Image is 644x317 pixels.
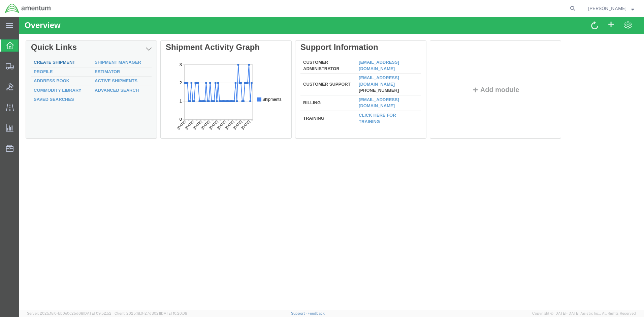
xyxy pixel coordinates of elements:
[67,59,77,69] text: [DATE]
[282,41,337,57] td: Customer Administrator
[76,43,122,48] a: Shipment Manager
[15,61,51,66] a: Address Book
[15,71,63,76] a: Commodity Library
[14,56,16,61] text: 0
[337,57,402,79] td: [PHONE_NUMBER]
[5,3,51,13] img: logo
[15,80,55,85] a: Saved Searches
[451,69,503,77] button: Add module
[27,311,111,315] span: Server: 2025.18.0-bb0e0c2bd68
[14,1,16,6] text: 3
[340,58,380,70] a: [EMAIL_ADDRESS][DOMAIN_NAME]
[340,43,380,54] a: [EMAIL_ADDRESS][DOMAIN_NAME]
[35,59,45,69] text: [DATE]
[43,59,53,69] text: [DATE]
[14,20,16,25] text: 2
[291,311,308,315] a: Support
[160,311,187,315] span: [DATE] 10:20:09
[75,59,85,69] text: [DATE]
[588,5,626,12] span: Patrick Everett
[532,311,636,316] span: Copyright © [DATE]-[DATE] Agistix Inc., All Rights Reserved
[76,52,101,57] a: Estimator
[51,59,61,69] text: [DATE]
[83,311,111,315] span: [DATE] 09:52:52
[147,26,267,35] div: Shipment Activity Graph
[115,311,187,315] span: Client: 2025.18.0-27d3021
[282,94,337,108] td: Training
[59,59,69,69] text: [DATE]
[76,71,120,76] a: Advanced Search
[308,311,325,315] a: Feedback
[282,26,402,35] div: Support Information
[27,59,37,69] text: [DATE]
[15,52,34,57] a: Profile
[10,59,21,69] text: [DATE]
[14,38,16,43] text: 1
[19,17,644,310] iframe: FS Legacy Container
[340,96,377,107] a: Click here for training
[19,59,29,69] text: [DATE]
[282,78,337,94] td: Billing
[340,80,380,92] a: [EMAIL_ADDRESS][DOMAIN_NAME]
[76,61,119,66] a: Active Shipments
[588,4,635,12] button: [PERSON_NAME]
[97,36,116,41] text: Shipments
[282,57,337,79] td: Customer Support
